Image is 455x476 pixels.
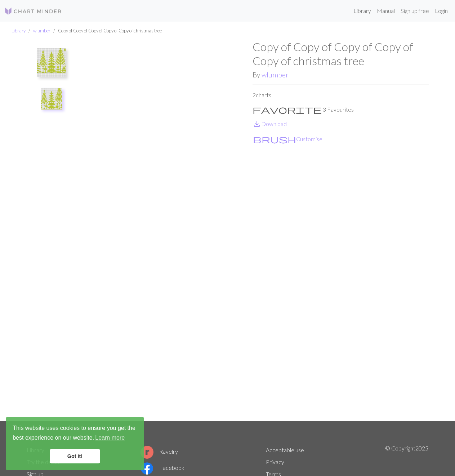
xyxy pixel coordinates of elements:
[76,40,253,421] img: Copy of christmas tree
[94,432,126,443] a: learn more about cookies
[33,28,50,33] a: wlumber
[12,28,26,33] a: Library
[253,134,296,144] span: brush
[432,4,451,18] a: Login
[253,135,296,143] i: Customise
[37,48,66,77] img: christmas tree
[351,4,374,18] a: Library
[262,71,289,79] a: wlumber
[140,462,153,475] img: Facebook logo
[50,27,162,34] li: Copy of Copy of Copy of Copy of Copy of christmas tree
[253,105,322,114] i: Favourite
[266,446,304,453] a: Acceptable use
[13,424,137,443] span: This website uses cookies to ensure you get the best experience on our website.
[253,120,261,128] i: Download
[253,91,429,99] p: 2 charts
[398,4,432,18] a: Sign up free
[266,458,284,465] a: Privacy
[253,104,322,114] span: favorite
[41,88,62,109] img: Copy of christmas tree
[253,40,429,68] h1: Copy of Copy of Copy of Copy of Copy of christmas tree
[4,7,62,15] img: Logo
[140,448,178,455] a: Ravelry
[253,120,287,127] a: DownloadDownload
[6,417,144,470] div: cookieconsent
[253,134,323,144] button: CustomiseCustomise
[253,105,429,114] p: 3 Favourites
[253,119,261,129] span: save_alt
[50,449,100,463] a: dismiss cookie message
[140,464,184,471] a: Facebook
[140,446,153,459] img: Ravelry logo
[253,71,429,79] h2: By
[374,4,398,18] a: Manual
